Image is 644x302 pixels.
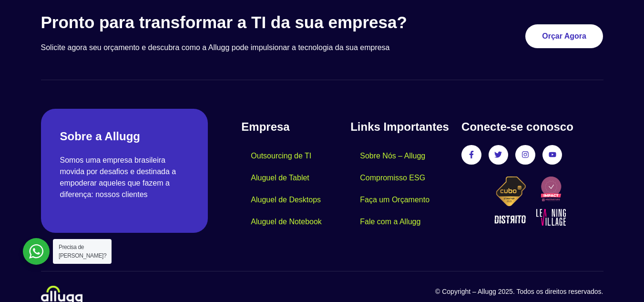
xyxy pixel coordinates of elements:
a: Aluguel de Tablet [241,167,318,189]
a: Aluguel de Notebook [241,211,331,233]
nav: Menu [241,145,350,233]
a: Aluguel de Desktops [241,189,330,211]
span: Precisa de [PERSON_NAME]? [59,244,106,259]
a: Outsourcing de TI [241,145,321,167]
a: Sobre Nós – Allugg [350,145,435,167]
h4: Empresa [241,118,350,135]
p: © Copyright – Allugg 2025. Todos os direitos reservados. [322,287,603,297]
h2: Sobre a Allugg [60,128,189,145]
a: Faça um Orçamento [350,189,439,211]
a: Fale com a Allugg [350,211,430,233]
h3: Pronto para transformar a TI da sua empresa? [41,12,451,32]
iframe: Chat Widget [430,15,644,302]
h4: Links Importantes [350,118,452,135]
nav: Menu [350,145,452,233]
div: Widget de chat [430,15,644,302]
a: Compromisso ESG [350,167,435,189]
p: Solicite agora seu orçamento e descubra como a Allugg pode impulsionar a tecnologia da sua empresa [41,42,451,53]
p: Somos uma empresa brasileira movida por desafios e destinada a empoderar aqueles que fazem a dife... [60,155,189,200]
